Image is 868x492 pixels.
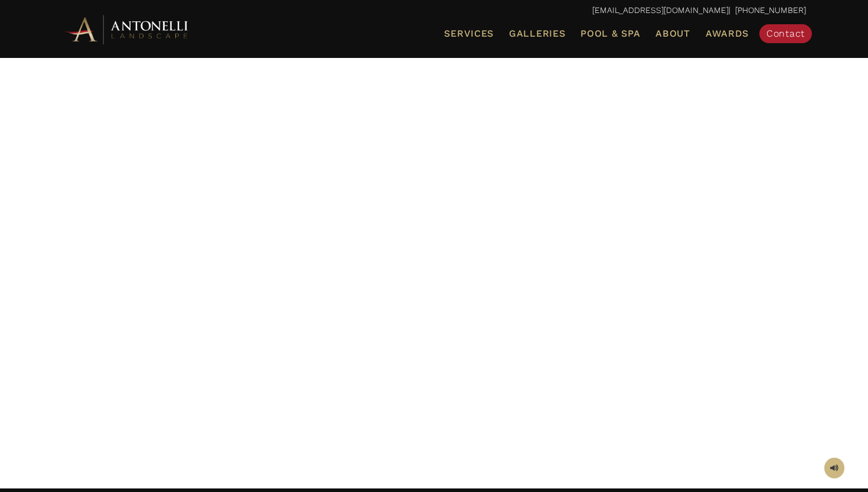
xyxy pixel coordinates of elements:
[62,13,192,46] img: Antonelli Horizontal Logo
[504,26,570,41] a: Galleries
[759,24,812,43] a: Contact
[509,28,565,39] span: Galleries
[655,29,690,38] span: About
[766,28,805,39] span: Contact
[576,26,645,41] a: Pool & Spa
[592,5,729,15] a: [EMAIL_ADDRESS][DOMAIN_NAME]
[62,3,806,18] p: | [PHONE_NUMBER]
[706,28,749,39] span: Awards
[439,26,498,41] a: Services
[444,29,494,38] span: Services
[651,26,695,41] a: About
[701,26,753,41] a: Awards
[580,28,640,39] span: Pool & Spa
